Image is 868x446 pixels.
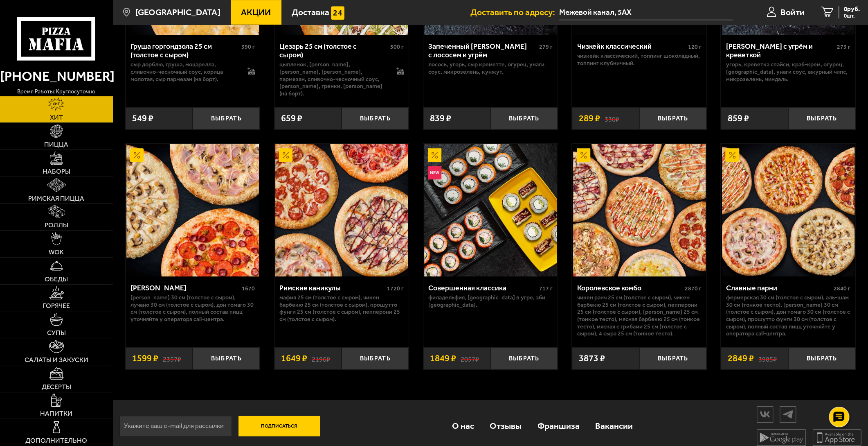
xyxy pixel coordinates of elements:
img: Совершенная классика [424,144,557,276]
img: vk [757,407,773,421]
a: АкционныйХет Трик [126,144,260,276]
span: 0 руб. [844,6,860,12]
div: Груша горгондзола 25 см (толстое с сыром) [130,42,239,59]
p: Фермерская 30 см (толстое с сыром), Аль-Шам 30 см (тонкое тесто), [PERSON_NAME] 30 см (толстое с ... [726,294,850,337]
span: Акции [241,8,271,16]
button: Выбрать [193,347,260,369]
span: Наборы [43,168,70,175]
a: АкционныйНовинкаСовершенная классика [423,144,558,276]
img: Новинка [428,166,441,179]
s: 330 ₽ [605,114,619,123]
span: 0 шт. [844,13,860,18]
div: Славные парни [726,283,832,292]
p: Чизкейк классический, топпинг шоколадный, топпинг клубничный. [577,52,702,67]
img: Акционный [725,148,739,162]
button: Подписаться [238,416,320,436]
span: Супы [47,330,66,336]
button: Выбрать [342,107,409,129]
span: 859 ₽ [728,114,749,123]
span: Горячее [43,303,70,309]
img: Акционный [577,148,590,162]
div: Запеченный [PERSON_NAME] с лососем и угрём [428,42,537,59]
span: 120 г [688,43,702,50]
span: Обеды [45,276,68,283]
span: Межевой канал, 5АХ [559,5,733,20]
span: Хит [50,114,63,121]
span: 717 г [539,285,553,292]
a: АкционныйРимские каникулы [274,144,409,276]
a: АкционныйКоролевское комбо [572,144,706,276]
span: 390 г [241,43,255,50]
span: Доставка [292,8,329,16]
span: 1670 [242,285,255,292]
p: цыпленок, [PERSON_NAME], [PERSON_NAME], [PERSON_NAME], пармезан, сливочно-чесночный соус, [PERSON... [279,61,387,97]
button: Выбрать [490,107,558,129]
span: Доставить по адресу: [470,8,559,16]
button: Выбрать [490,347,558,369]
img: 15daf4d41897b9f0e9f617042186c801.svg [331,6,344,20]
button: Выбрать [788,107,855,129]
p: сыр дорблю, груша, моцарелла, сливочно-чесночный соус, корица молотая, сыр пармезан (на борт). [130,61,238,83]
span: 289 ₽ [579,114,600,123]
img: Акционный [428,148,441,162]
span: 1720 г [387,285,404,292]
span: Войти [780,8,805,16]
div: [PERSON_NAME] с угрём и креветкой [726,42,835,59]
input: Укажите ваш e-mail для рассылки [119,416,232,436]
span: 3873 ₽ [579,354,605,363]
div: Совершенная классика [428,283,537,292]
s: 2196 ₽ [312,354,330,363]
s: 3985 ₽ [758,354,777,363]
span: 1649 ₽ [281,354,307,363]
img: Римские каникулы [275,144,408,276]
div: [PERSON_NAME] [130,283,240,292]
div: Чизкейк классический [577,42,686,50]
button: Выбрать [193,107,260,129]
span: [GEOGRAPHIC_DATA] [135,8,220,16]
input: Ваш адрес доставки [559,5,733,20]
span: Салаты и закуски [25,357,88,363]
span: Напитки [40,410,72,417]
img: Акционный [130,148,144,162]
p: Мафия 25 см (толстое с сыром), Чикен Барбекю 25 см (толстое с сыром), Прошутто Фунги 25 см (толст... [279,294,404,323]
a: Вакансии [587,411,641,441]
span: 659 ₽ [281,114,302,123]
div: Цезарь 25 см (толстое с сыром) [279,42,388,59]
a: АкционныйСлавные парни [721,144,855,276]
span: Десерты [42,384,71,390]
img: Хет Трик [126,144,259,276]
span: 839 ₽ [430,114,451,123]
span: Роллы [45,222,68,229]
span: Дополнительно [25,437,87,444]
a: О нас [444,411,482,441]
p: Чикен Ранч 25 см (толстое с сыром), Чикен Барбекю 25 см (толстое с сыром), Пепперони 25 см (толст... [577,294,702,337]
span: Римская пицца [28,195,84,202]
s: 2057 ₽ [461,354,479,363]
div: Римские каникулы [279,283,385,292]
a: Отзывы [482,411,529,441]
a: Франшиза [529,411,587,441]
button: Выбрать [639,107,706,129]
span: 549 ₽ [132,114,153,123]
img: Королевское комбо [573,144,706,276]
span: 2840 г [834,285,850,292]
span: 279 г [539,43,553,50]
button: Выбрать [342,347,409,369]
span: 500 г [390,43,404,50]
img: Славные парни [722,144,855,276]
div: Королевское комбо [577,283,683,292]
span: WOK [49,249,64,256]
span: 1599 ₽ [132,354,158,363]
span: 273 г [837,43,850,50]
button: Выбрать [788,347,855,369]
s: 2357 ₽ [163,354,181,363]
p: угорь, креветка спайси, краб-крем, огурец, [GEOGRAPHIC_DATA], унаги соус, ажурный чипс, микрозеле... [726,61,850,83]
span: Пицца [44,141,68,148]
span: 2849 ₽ [728,354,754,363]
button: Выбрать [639,347,706,369]
span: 2870 г [685,285,702,292]
p: [PERSON_NAME] 30 см (толстое с сыром), Лучано 30 см (толстое с сыром), Дон Томаго 30 см (толстое ... [130,294,255,323]
span: 1849 ₽ [430,354,456,363]
p: лосось, угорь, Сыр креметте, огурец, унаги соус, микрозелень, кунжут. [428,61,553,75]
img: tg [780,407,796,421]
